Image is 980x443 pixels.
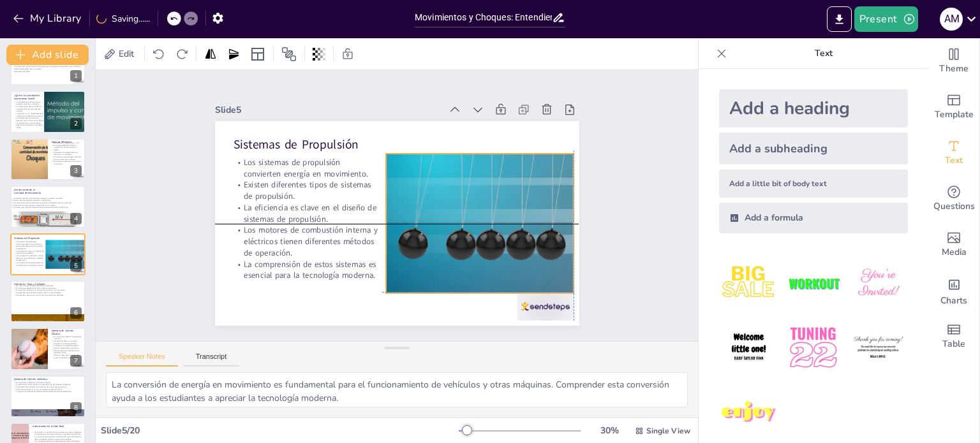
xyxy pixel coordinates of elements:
p: En una colisión elástica, la energía se conserva. [52,335,82,340]
button: Add slide [6,45,89,65]
p: Las bolas de billar son un buen ejemplo de colisiones elásticas. [52,340,82,345]
p: El impulso [MEDICAL_DATA] la cantidad de movimiento de un objeto. [52,144,82,151]
div: 3 [70,165,82,177]
button: Speaker Notes [106,352,178,367]
p: La mejora en el diseño de vehículos puede resultar de este entendimiento. [14,390,82,393]
p: Sistemas de Propulsión [281,63,416,150]
div: 2 [10,91,85,133]
div: Add charts and graphs [928,268,979,314]
div: 7 [10,328,85,370]
div: Slide 5 / 20 [101,425,459,437]
div: 1 [10,43,85,85]
div: Saving...... [96,13,150,25]
p: Los sistemas de propulsión convierten energía en movimiento. [14,240,44,245]
p: Son fundamentales para el desarrollo de nuevas tecnologías. [33,440,82,443]
div: Slide 5 [284,26,486,150]
div: Add text boxes [928,130,979,176]
p: Los motores de combustión interna y eléctricos tienen diferentes métodos de operación. [228,140,371,242]
p: La dirección y velocidad cambian, pero la energía total se mantiene. [52,345,82,349]
p: Hay dos tipos de colisiones: elásticas e inelásticas. [14,284,82,287]
div: Layout [248,44,268,64]
div: Get real-time input from your audience [928,176,979,222]
span: Charts [940,294,967,308]
p: El impulso es esencial para entender el movimiento de los objetos. [52,156,82,160]
div: Add a heading [719,89,908,127]
p: Los motores de combustión interna y eléctricos tienen diferentes métodos de operación. [14,254,44,261]
p: La eficiencia es clave en el diseño de sistemas de propulsión. [14,250,44,254]
p: En esta presentación exploraremos la cantidad de movimiento lineal, el impulso mecánico, la conse... [14,63,82,70]
p: Impulso Mecánico [52,140,82,144]
p: Text [732,38,916,69]
span: Questions [933,200,975,214]
div: 6 [10,280,85,323]
button: Export to PowerPoint [827,6,852,32]
span: Media [942,245,967,259]
span: Position [281,47,297,62]
p: El impulso se relaciona con la fuerza y el tiempo. [52,160,82,164]
img: 7.jpeg [719,383,778,442]
p: La cantidad de movimiento tiene aplicaciones prácticas en ingeniería y diseño. [14,121,44,128]
button: Present [854,6,918,32]
img: 6.jpeg [849,318,908,377]
p: El impulso y la cantidad de movimiento son clave en deportes. [33,431,82,433]
p: La industria del transporte se beneficia de este entendimiento. [33,436,82,439]
div: 8 [10,375,85,418]
div: Add images, graphics, shapes or video [928,222,979,268]
div: 1 [70,70,82,82]
div: 7 [70,355,82,367]
p: La cantidad de movimiento se relaciona con la inercia de un objeto. [14,117,44,121]
input: Insert title [415,8,552,27]
p: La comprensión de estos sistemas es esencial para la tecnología moderna. [217,170,354,262]
p: Es esencial para comprender interacciones en el universo. [11,204,85,207]
p: Aplicaciones en la Vida Real [33,425,82,428]
p: En una colisión inelástica, la energía se disipa. [14,381,82,384]
p: Los sistemas de propulsión convierten energía en movimiento. [268,82,405,174]
div: A M [940,8,963,31]
button: Transcript [183,352,240,367]
span: Theme [939,62,969,76]
p: La cantidad de movimiento es el producto de masa y velocidad. [14,100,44,105]
span: Table [942,337,965,351]
img: 2.jpeg [783,254,843,313]
p: Colisiones: Tipos y Ejemplos [14,282,82,286]
img: 4.jpeg [719,318,778,377]
p: Ejemplo de Colisión Inelástica [14,377,82,381]
div: 2 [70,118,82,129]
p: Existen diferentes tipos de sistemas de propulsión. [14,245,44,249]
div: Add ready made slides [928,84,979,130]
div: 5 [70,260,82,272]
p: La eficiencia es clave en el diseño de sistemas de propulsión. [246,120,383,213]
p: ¿Qué es la cantidad de movimiento lineal? [14,93,44,100]
div: Add a subheading [719,133,908,164]
p: La conservación de la cantidad de movimiento es clave en sistemas cerrados. [14,105,44,112]
p: Este tipo de colisión es común en accidentes automovilísticos. [14,388,82,391]
textarea: La conversión de energía en movimiento es fundamental para el funcionamiento de vehículos y otras... [106,372,688,407]
p: Los ejemplos de colisiones ayudan a ilustrar estos conceptos. [14,291,82,294]
div: Add a formula [719,203,908,233]
div: 8 [70,402,82,414]
p: La fórmula p = m*v es esencial para calcular la cantidad de movimiento. [14,112,44,117]
span: Template [935,108,974,122]
div: 6 [70,307,82,319]
div: 4 [10,185,85,228]
p: La ingeniería utiliza estos principios en el diseño de vehículos. [33,433,82,436]
button: A M [940,6,963,32]
p: La conservación de la cantidad de movimiento permite hacer predicciones. [11,207,85,209]
p: Este principio tiene aplicaciones en deportes y física. [52,349,82,354]
p: Existen diferentes tipos de sistemas de propulsión. [256,101,394,194]
span: Edit [116,48,137,60]
p: El impulso tiene aplicaciones en deportes y en ingeniería. [52,151,82,156]
div: Add a table [928,314,979,359]
div: Change the overall theme [928,38,979,84]
img: 3.jpeg [849,254,908,313]
div: 5 [10,233,85,275]
p: Observar colisiones en la vida real ayuda a entender estos conceptos. [52,354,82,359]
p: Ejemplo de Colisión Elástica [52,329,82,336]
p: Sistemas de Propulsión [14,236,44,240]
p: En colisiones elásticas, la energía cinética se conserva. [14,287,82,289]
p: Conservación de la Cantidad de Movimiento [14,188,44,195]
img: 1.jpeg [719,254,778,313]
div: 3 [10,138,85,180]
p: Generated with [URL] [14,70,82,73]
img: 5.jpeg [783,318,843,377]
